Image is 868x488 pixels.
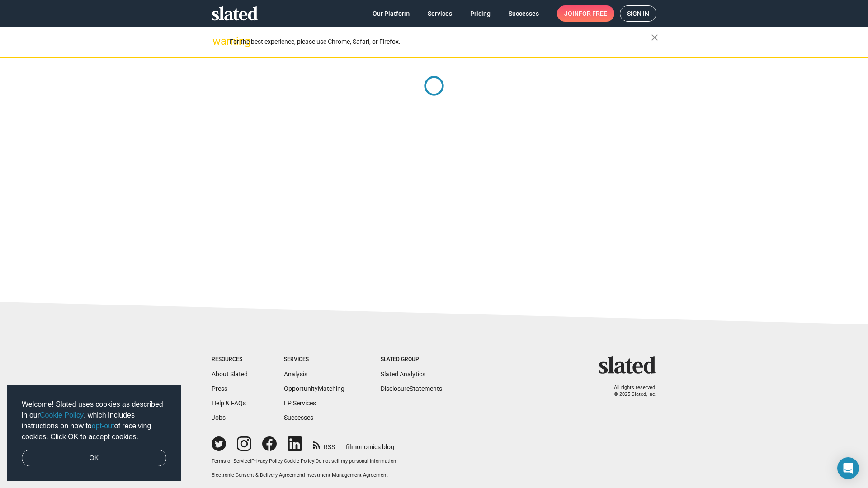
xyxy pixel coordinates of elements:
[212,356,248,363] div: Resources
[365,5,417,22] a: Our Platform
[604,385,656,398] p: All rights reserved. © 2025 Slated, Inc.
[627,6,649,21] span: Sign in
[579,5,607,22] span: for free
[313,437,335,451] a: RSS
[557,5,614,22] a: Joinfor free
[314,458,316,464] span: |
[22,450,166,467] a: dismiss cookie message
[250,458,251,464] span: |
[304,472,305,478] span: |
[212,385,227,392] a: Press
[346,443,357,450] span: film
[428,5,452,22] span: Services
[463,5,498,22] a: Pricing
[284,399,316,407] a: EP Services
[420,5,459,22] a: Services
[373,5,410,22] span: Our Platform
[212,36,223,47] mat-icon: warning
[212,472,304,478] a: Electronic Consent & Delivery Agreement
[470,5,491,22] span: Pricing
[284,371,307,378] a: Analysis
[284,385,344,392] a: OpportunityMatching
[284,414,313,421] a: Successes
[501,5,546,22] a: Successes
[837,457,859,479] div: Open Intercom Messenger
[284,356,344,363] div: Services
[7,385,181,481] div: cookieconsent
[284,458,314,464] a: Cookie Policy
[212,399,246,407] a: Help & FAQs
[316,458,396,465] button: Do not sell my personal information
[230,36,651,48] div: For the best experience, please use Chrome, Safari, or Firefox.
[212,371,248,378] a: About Slated
[509,5,539,22] span: Successes
[346,436,394,451] a: filmonomics blog
[22,399,166,442] span: Welcome! Slated uses cookies as described in our , which includes instructions on how to of recei...
[251,458,283,464] a: Privacy Policy
[381,385,442,392] a: DisclosureStatements
[212,414,226,421] a: Jobs
[620,5,656,22] a: Sign in
[40,411,84,419] a: Cookie Policy
[212,458,250,464] a: Terms of Service
[305,472,388,478] a: Investment Management Agreement
[92,422,114,430] a: opt-out
[381,371,425,378] a: Slated Analytics
[564,5,607,22] span: Join
[649,32,660,43] mat-icon: close
[283,458,284,464] span: |
[381,356,442,363] div: Slated Group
